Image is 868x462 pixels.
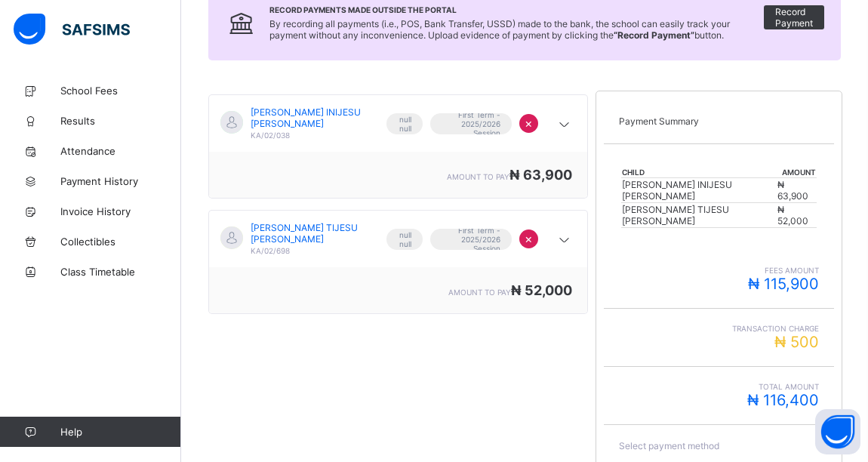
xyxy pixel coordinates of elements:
[556,117,574,132] i: arrow
[14,14,130,45] img: safsims
[777,179,808,202] span: ₦ 63,900
[775,6,813,29] span: Record Payment
[60,266,181,278] span: Class Timetable
[619,115,819,127] p: Payment Summary
[511,282,572,298] span: ₦ 52,000
[251,131,290,140] span: KA/02/038
[621,178,777,203] td: [PERSON_NAME] INIJESU [PERSON_NAME]
[815,409,860,454] button: Open asap
[621,167,777,178] th: Child
[619,382,819,391] span: Total Amount
[208,210,588,314] div: [object Object]
[60,115,181,127] span: Results
[251,222,371,245] span: [PERSON_NAME] TIJESU [PERSON_NAME]
[747,391,819,409] span: ₦ 116,400
[60,426,180,438] span: Help
[398,230,411,248] span: null null
[442,226,500,253] span: First Term - 2025/2026 Session
[748,275,819,293] span: ₦ 115,900
[777,167,817,178] th: Amount
[251,246,290,255] span: KA/02/698
[60,85,181,97] span: School Fees
[621,203,777,228] td: [PERSON_NAME] TIJESU [PERSON_NAME]
[614,29,694,41] b: “Record Payment”
[448,288,511,297] span: amount to pay
[509,167,572,183] span: ₦ 63,900
[777,204,808,226] span: ₦ 52,000
[269,18,730,41] span: By recording all payments (i.e., POS, Bank Transfer, USSD) made to the bank, the school can easil...
[60,175,181,187] span: Payment History
[251,106,371,129] span: [PERSON_NAME] INIJESU [PERSON_NAME]
[556,233,574,248] i: arrow
[774,333,819,351] span: ₦ 500
[60,236,181,248] span: Collectibles
[619,266,819,275] span: fees amount
[525,115,533,131] span: ×
[619,324,819,333] span: Transaction charge
[208,94,588,199] div: [object Object]
[269,5,764,14] span: Record Payments Made Outside the Portal
[60,145,181,157] span: Attendance
[398,115,411,133] span: null null
[619,440,719,451] span: Select payment method
[447,172,509,181] span: amount to pay
[442,110,500,137] span: First Term - 2025/2026 Session
[60,205,181,217] span: Invoice History
[525,231,533,246] span: ×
